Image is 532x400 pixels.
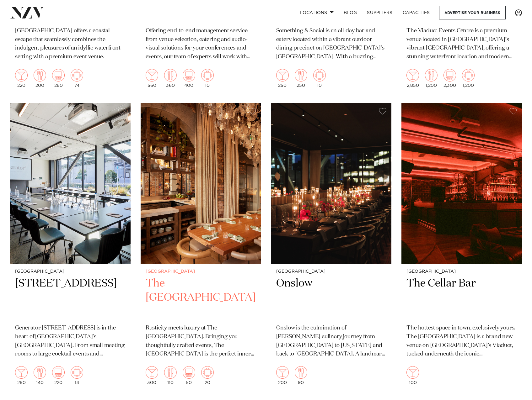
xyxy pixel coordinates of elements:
[406,276,517,319] h2: The Cellar Bar
[183,366,195,385] div: 50
[443,69,456,88] div: 2,300
[276,27,387,62] p: Something & Social is an all-day bar and eatery located within a vibrant outdoor dining precinct ...
[183,69,195,82] img: theatre.png
[52,366,65,379] img: theatre.png
[146,324,256,359] p: Rusticity meets luxury at The [GEOGRAPHIC_DATA]. Bringing you thoughtfully crafted events, The [G...
[406,366,419,379] img: cocktail.png
[439,6,506,19] a: Advertise your business
[313,69,326,88] div: 10
[52,366,65,385] div: 220
[15,69,28,88] div: 220
[34,366,46,379] img: dining.png
[201,366,214,385] div: 20
[276,69,289,88] div: 250
[276,366,289,385] div: 200
[276,324,387,359] p: Onslow is the culmination of [PERSON_NAME] culinary journey from [GEOGRAPHIC_DATA] to [US_STATE] ...
[295,366,307,379] img: dining.png
[71,366,83,379] img: meeting.png
[271,103,392,390] a: [GEOGRAPHIC_DATA] Onslow Onslow is the culmination of [PERSON_NAME] culinary journey from [GEOGRA...
[164,69,177,88] div: 360
[15,366,28,385] div: 280
[183,366,195,379] img: theatre.png
[164,366,177,379] img: dining.png
[295,69,307,88] div: 250
[146,366,158,379] img: cocktail.png
[34,69,46,82] img: dining.png
[146,69,158,82] img: cocktail.png
[406,269,517,274] small: [GEOGRAPHIC_DATA]
[34,366,46,385] div: 140
[164,69,177,82] img: dining.png
[146,276,256,319] h2: The [GEOGRAPHIC_DATA]
[462,69,475,82] img: meeting.png
[34,69,46,88] div: 200
[15,366,28,379] img: cocktail.png
[15,269,126,274] small: [GEOGRAPHIC_DATA]
[146,27,256,62] p: Offering end-to-end management service from venue selection, catering and audio-visual solutions ...
[201,69,214,82] img: meeting.png
[146,69,158,88] div: 560
[52,69,65,88] div: 280
[295,366,307,385] div: 90
[362,6,397,19] a: SUPPLIERS
[425,69,438,88] div: 1,200
[406,69,419,88] div: 2,850
[141,103,261,390] a: [GEOGRAPHIC_DATA] The [GEOGRAPHIC_DATA] Rusticity meets luxury at The [GEOGRAPHIC_DATA]. Bringing...
[443,69,456,82] img: theatre.png
[276,366,289,379] img: cocktail.png
[406,69,419,82] img: cocktail.png
[15,69,28,82] img: cocktail.png
[401,103,522,390] a: [GEOGRAPHIC_DATA] The Cellar Bar The hottest space in town, exclusively yours. The [GEOGRAPHIC_DA...
[146,269,256,274] small: [GEOGRAPHIC_DATA]
[313,69,326,82] img: meeting.png
[71,69,83,88] div: 74
[276,269,387,274] small: [GEOGRAPHIC_DATA]
[295,6,339,19] a: Locations
[425,69,438,82] img: dining.png
[276,276,387,319] h2: Onslow
[276,69,289,82] img: cocktail.png
[398,6,435,19] a: Capacities
[201,366,214,379] img: meeting.png
[406,27,517,62] p: The Viaduct Events Centre is a premium venue located in [GEOGRAPHIC_DATA]’s vibrant [GEOGRAPHIC_D...
[201,69,214,88] div: 10
[10,103,131,390] a: [GEOGRAPHIC_DATA] [STREET_ADDRESS] Generator [STREET_ADDRESS] is in the heart of [GEOGRAPHIC_DATA...
[406,324,517,359] p: The hottest space in town, exclusively yours. The [GEOGRAPHIC_DATA] is a brand new venue on [GEOG...
[71,366,83,385] div: 14
[295,69,307,82] img: dining.png
[15,276,126,319] h2: [STREET_ADDRESS]
[164,366,177,385] div: 110
[52,69,65,82] img: theatre.png
[71,69,83,82] img: meeting.png
[339,6,362,19] a: BLOG
[15,324,126,359] p: Generator [STREET_ADDRESS] is in the heart of [GEOGRAPHIC_DATA]’s [GEOGRAPHIC_DATA]. From small m...
[10,7,44,18] img: nzv-logo.png
[183,69,195,88] div: 400
[15,27,126,62] p: [GEOGRAPHIC_DATA] offers a coastal escape that seamlessly combines the indulgent pleasures of an ...
[406,366,419,385] div: 100
[146,366,158,385] div: 300
[462,69,475,88] div: 1,200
